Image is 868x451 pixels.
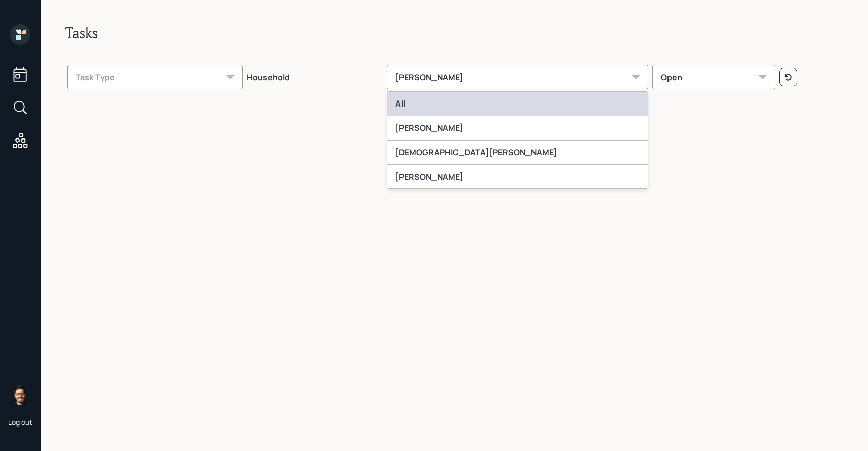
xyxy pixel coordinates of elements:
div: [PERSON_NAME] [387,165,648,189]
div: Log out [8,417,32,427]
div: [PERSON_NAME] [387,116,648,141]
h2: Tasks [65,24,844,42]
div: [PERSON_NAME] [387,65,648,89]
div: Task Type [67,65,243,89]
div: All [387,92,648,116]
img: sami-boghos-headshot.png [10,385,30,405]
div: [DEMOGRAPHIC_DATA][PERSON_NAME] [387,141,648,165]
div: Open [652,65,775,89]
th: Household [245,58,385,93]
